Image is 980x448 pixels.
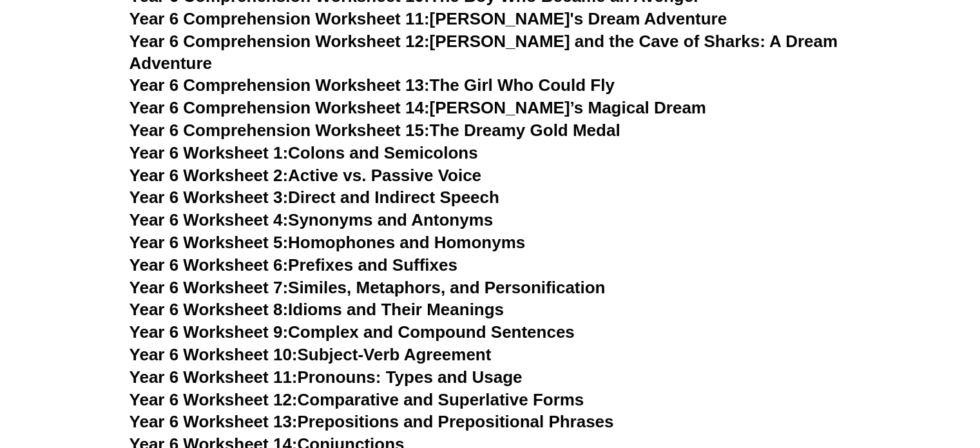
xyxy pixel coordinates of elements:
[130,367,298,387] span: Year 6 Worksheet 11:
[130,143,289,162] span: Year 6 Worksheet 1:
[130,300,289,319] span: Year 6 Worksheet 8:
[765,303,980,448] iframe: Chat Widget
[130,166,289,185] span: Year 6 Worksheet 2:
[130,32,838,73] a: Year 6 Comprehension Worksheet 12:[PERSON_NAME] and the Cave of Sharks: A Dream Adventure
[130,75,615,95] a: Year 6 Comprehension Worksheet 13:The Girl Who Could Fly
[130,188,499,207] a: Year 6 Worksheet 3:Direct and Indirect Speech
[130,98,706,117] a: Year 6 Comprehension Worksheet 14:[PERSON_NAME]’s Magical Dream
[130,322,289,342] span: Year 6 Worksheet 9:
[130,188,289,207] span: Year 6 Worksheet 3:
[130,367,523,387] a: Year 6 Worksheet 11:Pronouns: Types and Usage
[130,255,457,275] a: Year 6 Worksheet 6:Prefixes and Suffixes
[130,166,481,185] a: Year 6 Worksheet 2:Active vs. Passive Voice
[130,345,492,364] a: Year 6 Worksheet 10:Subject-Verb Agreement
[130,390,584,409] a: Year 6 Worksheet 12:Comparative and Superlative Forms
[130,255,289,275] span: Year 6 Worksheet 6:
[130,121,620,140] a: Year 6 Comprehension Worksheet 15:The Dreamy Gold Medal
[130,143,478,162] a: Year 6 Worksheet 1:Colons and Semicolons
[130,345,298,364] span: Year 6 Worksheet 10:
[130,32,430,51] span: Year 6 Comprehension Worksheet 12:
[130,9,727,28] a: Year 6 Comprehension Worksheet 11:[PERSON_NAME]'s Dream Adventure
[130,412,614,431] a: Year 6 Worksheet 13:Prepositions and Prepositional Phrases
[130,300,504,319] a: Year 6 Worksheet 8:Idioms and Their Meanings
[130,322,575,342] a: Year 6 Worksheet 9:Complex and Compound Sentences
[130,233,289,252] span: Year 6 Worksheet 5:
[130,278,606,297] a: Year 6 Worksheet 7:Similes, Metaphors, and Personification
[130,412,298,431] span: Year 6 Worksheet 13:
[130,75,430,95] span: Year 6 Comprehension Worksheet 13:
[130,210,494,229] a: Year 6 Worksheet 4:Synonyms and Antonyms
[130,233,526,252] a: Year 6 Worksheet 5:Homophones and Homonyms
[130,98,430,117] span: Year 6 Comprehension Worksheet 14:
[130,121,430,140] span: Year 6 Comprehension Worksheet 15:
[130,210,289,229] span: Year 6 Worksheet 4:
[130,390,298,409] span: Year 6 Worksheet 12:
[130,9,430,28] span: Year 6 Comprehension Worksheet 11:
[130,278,289,297] span: Year 6 Worksheet 7:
